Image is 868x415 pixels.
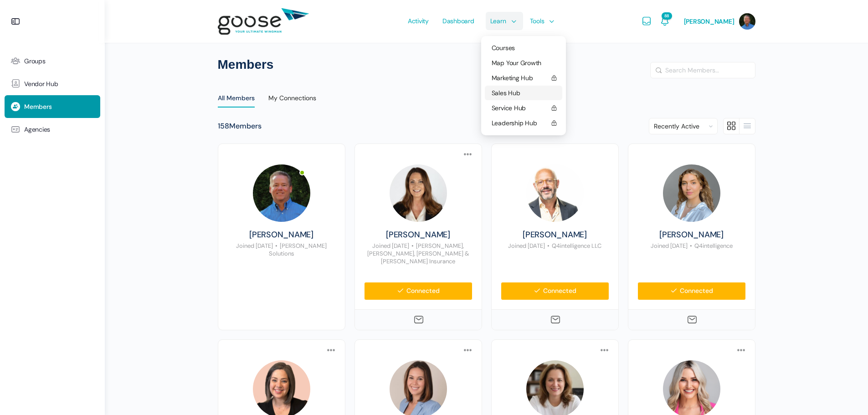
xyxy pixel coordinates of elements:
[218,56,755,73] h1: Members
[275,242,277,250] span: •
[5,95,100,118] a: Members
[492,75,549,81] span: Marketing Hub
[218,122,262,131] div: Members
[492,105,549,111] span: Service Hub
[218,94,255,108] div: All Members
[637,230,746,240] a: [PERSON_NAME]
[218,87,755,109] nav: Directory menu
[492,44,515,52] span: Courses
[485,86,562,100] a: Sales Hub
[684,17,734,26] span: [PERSON_NAME]
[492,120,549,126] span: Leadership Hub
[218,87,255,109] a: All Members
[547,242,550,250] span: •
[390,164,447,222] img: Profile photo of Chelsy Campbell
[5,50,100,72] a: Groups
[485,116,562,130] a: Leadership Hub
[637,242,746,250] p: Joined [DATE] Q4intelligence
[485,101,562,115] a: Service Hub
[501,282,609,300] a: Connected
[492,89,520,97] span: Sales Hub
[651,62,755,78] input: Search Members…
[364,230,473,240] a: [PERSON_NAME]
[662,12,672,20] span: 88
[492,59,541,67] span: Map Your Growth
[268,94,316,108] div: My Connections
[5,72,100,95] a: Vendor Hub
[413,314,423,325] a: Send Message
[501,242,609,250] p: Joined [DATE] Q4intelligence LLC
[526,164,584,222] img: Profile photo of Kevin Trokey
[637,282,746,300] a: Connected
[663,164,720,222] img: Profile photo of Eliza Leder
[227,230,336,240] a: [PERSON_NAME]
[485,56,562,70] a: Map Your Growth
[227,242,336,258] p: Joined [DATE] [PERSON_NAME] Solutions
[218,121,229,131] span: 158
[501,230,609,240] a: [PERSON_NAME]
[664,301,868,415] iframe: Chat Widget
[364,282,473,300] a: Connected
[268,87,316,109] a: My Connections
[485,71,562,85] a: Marketing Hub
[690,242,692,250] span: •
[24,103,51,111] span: Members
[411,242,414,250] span: •
[24,57,46,65] span: Groups
[24,126,50,133] span: Agencies
[253,164,310,222] img: Profile photo of Mark Forhan
[364,242,473,266] p: Joined [DATE] [PERSON_NAME], [PERSON_NAME], [PERSON_NAME] & [PERSON_NAME] Insurance
[24,80,58,88] span: Vendor Hub
[5,118,100,141] a: Agencies
[485,41,562,55] a: Courses
[550,314,560,325] a: Send Message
